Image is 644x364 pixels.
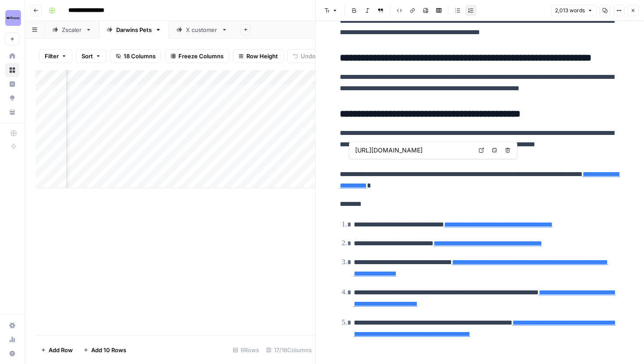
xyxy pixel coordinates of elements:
[45,21,99,39] a: Zscaler
[165,49,229,63] button: Freeze Columns
[49,346,73,354] span: Add Row
[301,52,316,60] span: Undo
[39,49,72,63] button: Filter
[5,77,19,91] a: Insights
[5,63,19,77] a: Browse
[110,49,161,63] button: 18 Columns
[5,10,21,26] img: Power Digital Logo
[5,346,19,360] button: Help + Support
[116,25,152,34] div: Darwins Pets
[82,52,93,60] span: Sort
[178,52,224,60] span: Freeze Columns
[5,49,19,63] a: Home
[78,343,132,357] button: Add 10 Rows
[36,343,78,357] button: Add Row
[5,7,19,29] button: Workspace: Power Digital
[186,25,218,34] div: X customer
[99,21,169,39] a: Darwins Pets
[233,49,284,63] button: Row Height
[169,21,235,39] a: X customer
[246,52,278,60] span: Row Height
[555,7,585,14] span: 2,013 words
[76,49,107,63] button: Sort
[124,52,156,60] span: 18 Columns
[5,91,19,105] a: Opportunities
[5,332,19,346] a: Usage
[5,105,19,119] a: Your Data
[5,318,19,332] a: Settings
[229,343,263,357] div: 6 Rows
[45,52,59,60] span: Filter
[287,49,321,63] button: Undo
[551,5,597,16] button: 2,013 words
[62,25,82,34] div: Zscaler
[263,343,315,357] div: 17/18 Columns
[91,346,126,354] span: Add 10 Rows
